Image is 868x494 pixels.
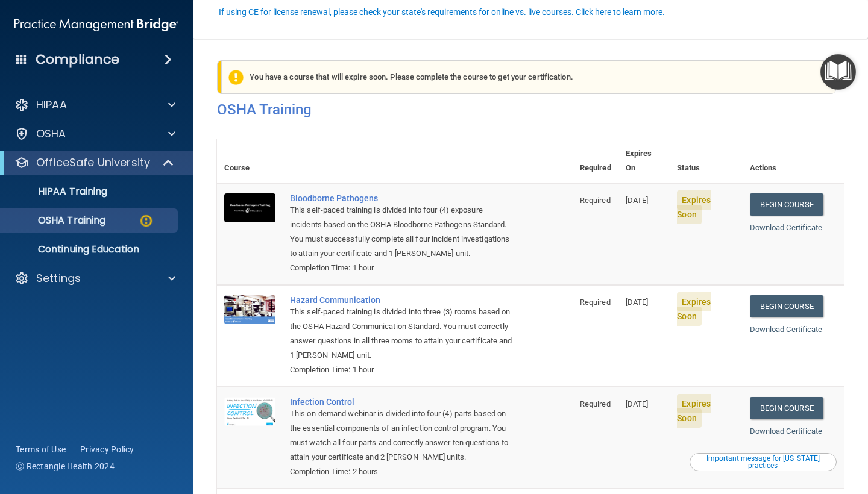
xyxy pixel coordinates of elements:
[8,186,107,198] p: HIPAA Training
[626,399,649,408] span: [DATE]
[290,261,512,275] div: Completion Time: 1 hour
[290,203,512,261] div: This self-paced training is divided into four (4) exposure incidents based on the OSHA Bloodborne...
[677,292,711,326] span: Expires Soon
[626,196,649,205] span: [DATE]
[14,271,175,286] a: Settings
[750,325,823,334] a: Download Certificate
[14,98,175,112] a: HIPAA
[217,6,667,18] button: If using CE for license renewal, please check your state's requirements for online vs. live cours...
[290,464,512,479] div: Completion Time: 2 hours
[690,453,837,471] button: Read this if you are a dental practitioner in the state of CA
[580,196,611,205] span: Required
[290,407,512,464] div: This on-demand webinar is divided into four (4) parts based on the essential components of an inf...
[14,155,175,170] a: OfficeSafe University
[750,193,823,216] a: Begin Course
[750,295,823,317] a: Begin Course
[290,305,512,363] div: This self-paced training is divided into three (3) rooms based on the OSHA Hazard Communication S...
[36,127,66,141] p: OSHA
[8,214,105,227] p: OSHA Training
[228,70,244,85] img: exclamation-circle-solid-warning.7ed2984d.png
[670,139,742,183] th: Status
[8,243,172,255] p: Continuing Education
[36,155,150,170] p: OfficeSafe University
[36,271,81,286] p: Settings
[290,397,512,407] a: Infection Control
[290,363,512,377] div: Completion Time: 1 hour
[743,139,844,183] th: Actions
[290,193,512,203] a: Bloodborne Pathogens
[677,190,711,224] span: Expires Soon
[580,399,611,408] span: Required
[573,139,618,183] th: Required
[750,223,823,232] a: Download Certificate
[691,455,835,469] div: Important message for [US_STATE] practices
[750,397,823,419] a: Begin Course
[618,139,670,183] th: Expires On
[16,443,66,455] a: Terms of Use
[820,54,856,90] button: Open Resource Center
[677,394,711,428] span: Expires Soon
[217,101,844,118] h4: OSHA Training
[580,298,611,307] span: Required
[219,8,665,16] div: If using CE for license renewal, please check your state's requirements for online vs. live cours...
[139,213,154,228] img: warning-circle.0cc9ac19.png
[36,98,67,112] p: HIPAA
[36,51,119,68] h4: Compliance
[750,427,823,436] a: Download Certificate
[80,443,134,455] a: Privacy Policy
[626,298,649,307] span: [DATE]
[14,13,178,37] img: PMB logo
[16,460,115,472] span: Ⓒ Rectangle Health 2024
[14,127,175,141] a: OSHA
[217,139,283,183] th: Course
[222,60,836,94] div: You have a course that will expire soon. Please complete the course to get your certification.
[290,295,512,305] a: Hazard Communication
